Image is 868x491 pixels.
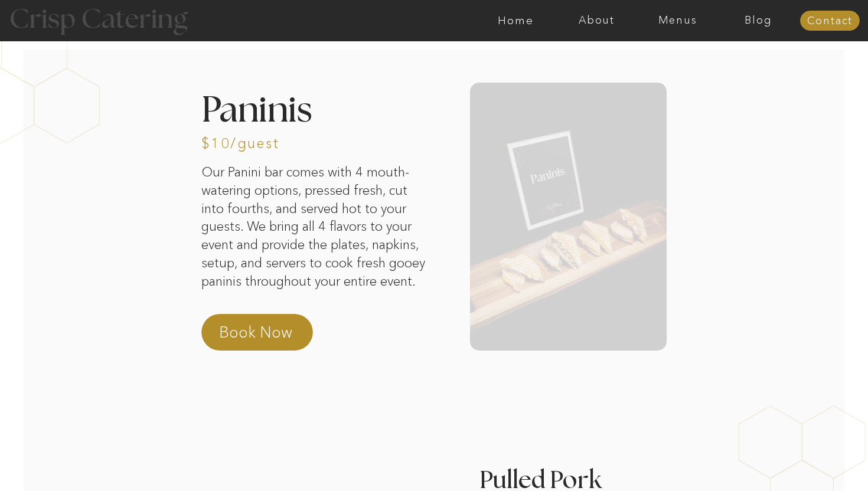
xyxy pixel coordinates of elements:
[219,322,323,350] a: Book Now
[479,469,856,480] h3: Pulled Pork
[800,15,860,27] a: Contact
[718,15,799,27] a: Blog
[637,15,718,27] a: Menus
[201,93,428,125] h2: Paninis
[201,136,269,148] h3: $10/guest
[556,15,637,27] a: About
[201,163,428,307] p: Our Panini bar comes with 4 mouth-watering options, pressed fresh, cut into fourths, and served h...
[475,15,556,27] a: Home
